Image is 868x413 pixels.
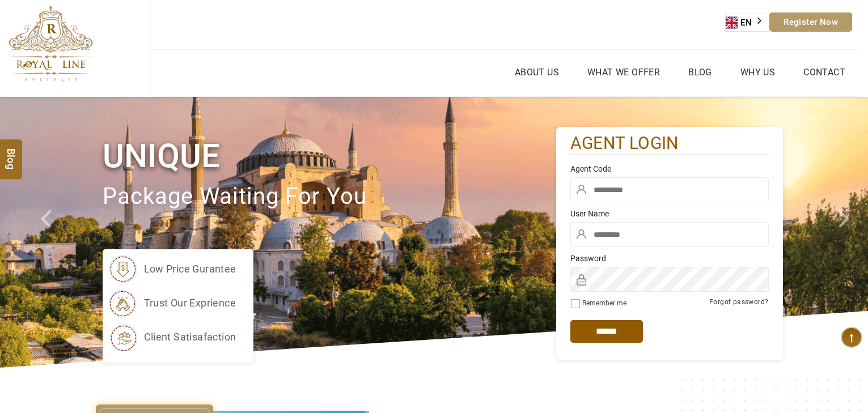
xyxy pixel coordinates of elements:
[585,64,663,80] a: What we Offer
[570,208,769,219] label: User Name
[103,178,556,216] p: package waiting for you
[26,97,70,368] a: Check next prev
[108,323,236,351] li: client satisafaction
[570,163,769,174] label: Agent Code
[108,289,236,317] li: trust our exprience
[4,148,19,158] span: Blog
[801,64,848,80] a: Contact
[103,135,556,177] h1: Unique
[709,298,768,306] a: Forgot password?
[685,64,715,80] a: Blog
[108,255,236,283] li: low price gurantee
[570,133,769,155] h2: agent login
[726,14,769,31] a: EN
[570,253,769,264] label: Password
[769,12,852,32] a: Register Now
[725,14,769,32] aside: Language selected: English
[738,64,778,80] a: Why Us
[824,97,868,368] a: Check next image
[9,5,93,82] img: The Royal Line Holidays
[725,14,769,32] div: Language
[582,299,626,307] label: Remember me
[512,64,562,80] a: About Us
